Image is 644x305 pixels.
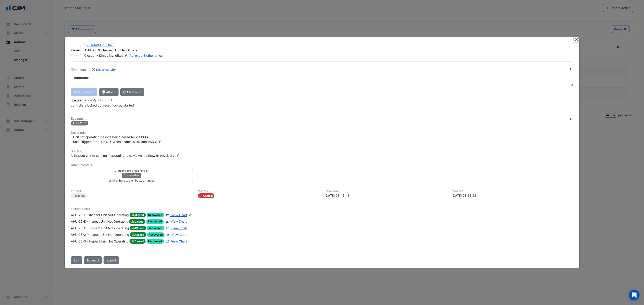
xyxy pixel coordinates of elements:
h6: Created [452,189,573,193]
a: Export [104,256,119,264]
div: AHU-25-W - Inspect Unit Not Operating [71,232,129,237]
span: Recovered [147,213,164,217]
a: View Chart [165,239,187,244]
span: Closed [84,54,94,57]
a: View Chart [165,219,186,224]
div: AHU-25-C - Inspect Unit Not Operating [71,213,129,217]
div: Open Intercom Messenger [629,290,640,301]
h6: Attachments: 0 [71,163,573,167]
div: [DATE] 08:56:22 [452,193,573,198]
div: P1 Critical [198,193,215,198]
span: Recovered [146,239,164,244]
button: Choose files [122,173,141,178]
h6: Impact [71,189,193,193]
div: [DATE] 06:45:48 [325,193,446,198]
span: View Chart [171,219,187,223]
span: Closed [130,232,146,237]
span: View Chart [172,233,188,236]
span: Myriofitou [109,53,129,58]
small: Dimos Myriofitou - [84,98,116,102]
small: or Click here to then Paste an image [109,179,155,182]
button: @ Mention [120,88,144,96]
small: Drag and drop files here or [114,169,149,172]
span: Recovered [147,226,165,230]
span: Closed [130,226,146,231]
span: AHU-25-S [71,121,88,125]
button: Edit [71,256,82,264]
span: Closed [129,219,145,224]
span: View Chart [172,226,187,230]
span: Dimos [99,54,108,57]
div: Reliability [71,193,87,198]
h6: Solution [71,149,573,153]
h6: Priority [198,189,320,193]
div: AHU-25-E - Inspect Unit Not Operating [71,219,128,224]
a: Actioned 5 other times [129,54,163,57]
button: Show Activity [92,67,116,72]
div: AHU-25-S - Inspect Unit Not Operating [84,48,569,53]
h6: Linked Alerts [71,207,573,211]
span: View Chart [171,239,187,243]
h6: Resolved [325,189,446,193]
button: Forward [84,256,102,264]
span: View Chart [171,213,187,217]
img: Link Mechanical [70,48,80,52]
div: AHU-25-S - Inspect Unit Not Operating [71,239,129,244]
div: AHU-25-N - Inspect Unit Not Operating [71,226,129,231]
a: View Chart [165,226,187,231]
fa-icon: Edit Linked Alerts [189,213,192,217]
span: controllers locked up, reset floor ac started [71,103,134,107]
span: Closed [129,239,146,244]
span: 2025-09-02 06:45:36 [108,98,116,102]
span: Closed [130,213,146,217]
span: 1. Inspect unit to confirm if operating (e.g. via vent airflow or physical unit) [71,154,179,157]
a: [GEOGRAPHIC_DATA] [84,43,116,47]
span: -> [95,54,98,57]
a: View Chart [165,232,187,237]
button: Attach [99,88,119,96]
div: Comments: 1 [71,67,116,72]
span: - Unit not operating despite being called for via BMS - Rule Trigger: Status is OFF when Enable i... [71,135,161,144]
h6: Equipment [71,117,573,121]
span: Recovered [146,219,164,224]
button: Close [574,37,578,42]
span: Recovered [147,232,165,237]
a: View Chart [165,213,187,217]
img: Link Mechanical [71,98,82,103]
h6: Description [71,131,573,135]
